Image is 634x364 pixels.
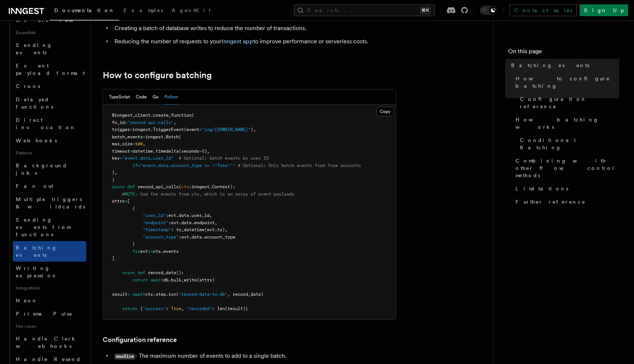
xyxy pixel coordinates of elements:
span: : Use the events from ctx, which is an array of event payloads [135,192,294,197]
span: Essentials [13,27,86,39]
span: Prisma Pulse [16,311,73,317]
a: Batching events [508,59,619,72]
a: Further reference [513,195,619,208]
span: # Optional: batch events by user ID [179,156,269,161]
a: Inngest app [222,38,253,45]
span: Context): [212,184,235,189]
span: data [181,220,192,225]
span: # Optional: Only batch events from free accounts [238,163,361,168]
span: How to configure batching [515,75,619,90]
span: : [168,220,171,225]
span: Background jobs [16,163,68,176]
button: Code [136,90,147,105]
span: = [120,156,122,161]
a: Background jobs [13,159,86,179]
span: : [212,306,215,311]
button: Search...⌘K [294,4,435,16]
span: record_data [148,270,176,275]
span: ), [204,149,209,154]
span: in [148,249,153,254]
a: Prisma Pulse [13,307,86,320]
span: TriggerEvent [153,127,184,132]
span: AgentKit [172,7,211,13]
span: Combining with other flow control methods [515,157,619,179]
span: Webhooks [16,138,57,143]
span: : [189,184,192,189]
a: Sending events from functions [13,213,86,241]
span: # [122,192,125,197]
a: Limitations [513,182,619,195]
span: bulk_write [171,277,197,283]
span: ] [112,256,114,261]
span: "event.data.user_id" [122,156,174,161]
span: = [125,199,127,204]
a: Event payload format [13,59,86,80]
span: for [132,249,140,254]
span: Patterns [13,147,86,159]
span: ( [179,184,181,189]
span: (): [176,270,184,275]
a: Combining with other flow control methods [513,154,619,182]
a: Fan out [13,179,86,193]
span: result [112,292,127,297]
span: inngest [192,184,209,189]
span: "user_id" [143,213,166,218]
a: How to configure batching [103,70,212,80]
span: Limitations [515,185,568,192]
a: Webhooks [13,134,86,147]
span: = [130,149,132,154]
span: timeout [112,149,130,154]
span: @inngest_client [112,113,150,118]
span: async [112,184,125,189]
span: = [127,292,130,297]
span: . [176,213,179,218]
a: AgentKit [167,2,215,20]
a: How batching works [513,113,619,134]
span: key [112,156,120,161]
button: Python [164,90,178,105]
a: Delayed functions [13,93,86,113]
span: (evt.ts), [204,227,227,232]
span: How batching works [515,116,619,131]
span: = [143,134,145,139]
span: timedelta [156,149,179,154]
span: ( [179,134,181,139]
span: Batching events [16,245,57,258]
span: { [140,306,143,311]
button: TypeScript [109,90,130,105]
span: (result)} [225,306,248,311]
span: . [209,184,212,189]
a: Conditional Batching [517,134,619,154]
span: user_id [192,213,209,218]
span: Configuration reference [520,95,619,110]
span: ctx [145,292,153,297]
span: return [132,277,148,283]
a: Batching events [13,241,86,262]
span: Use cases [13,320,86,332]
a: How to configure batching [513,72,619,92]
span: create_function [153,113,192,118]
span: Neon [16,298,38,303]
span: . [179,220,181,225]
span: db [163,277,168,283]
span: Fan out [16,183,53,189]
span: (seconds [179,149,199,154]
span: inngest. [132,127,153,132]
h4: On this page [508,47,619,59]
span: , [181,306,184,311]
span: async [122,270,135,275]
span: ) [112,177,114,182]
li: Creating a batch of database writes to reduce the number of transactions. [112,23,396,33]
span: , [143,141,145,146]
span: await [132,292,145,297]
a: Contact sales [510,4,577,16]
span: "success" [143,306,166,311]
span: . [202,234,204,240]
code: maxSize [114,353,135,360]
span: { [132,206,135,211]
span: Sending events [16,42,52,55]
span: "endpoint" [143,220,168,225]
span: Integrations [13,282,86,294]
span: "account_type" [143,234,179,240]
span: NOTE [125,192,135,197]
